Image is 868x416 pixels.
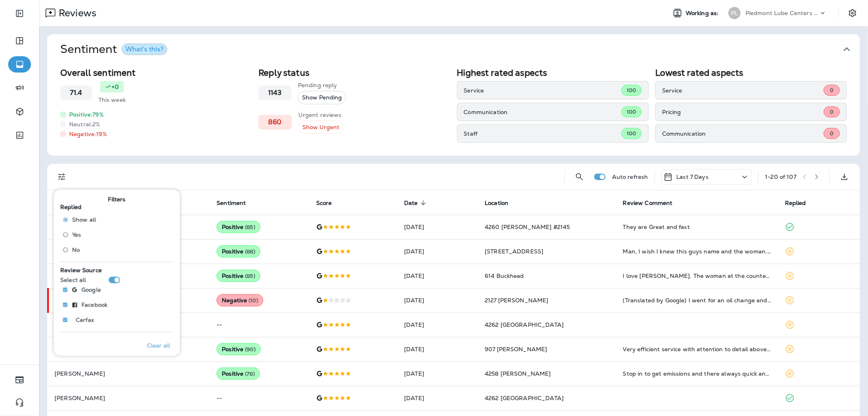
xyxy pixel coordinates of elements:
[245,224,255,231] span: ( 85 )
[404,199,429,207] span: Date
[623,200,673,207] span: Review Comment
[60,203,81,211] span: Replied
[623,223,772,231] div: They are Great and fast
[210,313,310,337] td: --
[55,395,203,401] p: [PERSON_NAME]
[54,169,70,185] button: Filters
[655,68,847,78] h2: Lowest rated aspects
[623,296,772,304] div: (Translated by Google) I went for an oil change and they did nothing. I asked them to check again...
[216,221,260,233] div: Positive
[125,46,164,53] div: What's this?
[398,239,478,264] td: [DATE]
[55,7,96,19] p: Reviews
[623,247,772,255] div: Man, I wish I knew this guys name and the woman. They were all so incredibly helpful and really w...
[686,10,720,17] span: Working as:
[627,108,636,115] span: 100
[485,321,564,328] span: 4262 [GEOGRAPHIC_DATA]
[69,110,104,119] p: Positive: 79 %
[457,68,649,78] h2: Highest rated aspects
[662,109,824,115] p: Pricing
[830,130,833,137] span: 0
[112,83,119,91] p: +0
[268,118,282,126] h3: 860
[662,130,824,137] p: Communication
[398,264,478,288] td: [DATE]
[627,130,636,137] span: 100
[98,96,126,104] p: This week
[765,174,796,180] div: 1 - 20 of 107
[69,120,100,128] p: Neutral: 2 %
[72,247,80,253] span: No
[485,272,524,280] span: 614 Buckhead
[298,121,343,134] button: Show Urgent
[316,200,332,207] span: Score
[47,64,860,156] div: SentimentWhat's this?
[55,370,203,377] p: [PERSON_NAME]
[623,199,683,207] span: Review Comment
[398,288,478,313] td: [DATE]
[612,174,648,180] p: Auto refresh
[404,200,418,207] span: Date
[216,294,263,306] div: Negative
[464,87,622,94] p: Service
[485,394,564,402] span: 4262 [GEOGRAPHIC_DATA]
[298,91,346,104] button: Show Pending
[54,185,180,356] div: Filters
[268,89,282,97] h3: 1143
[60,68,252,78] h2: Overall sentiment
[60,277,86,283] p: Select all
[108,196,126,203] span: Filters
[398,361,478,386] td: [DATE]
[216,200,246,207] span: Sentiment
[245,346,256,353] span: ( 90 )
[249,297,258,304] span: ( 10 )
[245,248,255,255] span: ( 88 )
[728,7,741,19] div: PL
[662,87,824,94] p: Service
[485,248,543,255] span: [STREET_ADDRESS]
[69,130,107,138] p: Negative: 19 %
[485,346,547,353] span: 907 [PERSON_NAME]
[70,89,82,97] h3: 71.4
[464,130,622,137] p: Staff
[485,200,508,207] span: Location
[60,42,167,56] h1: Sentiment
[216,343,261,355] div: Positive
[830,87,833,94] span: 0
[216,199,256,207] span: Sentiment
[210,386,310,410] td: --
[785,199,817,207] span: Replied
[623,272,772,280] div: I love Jiffy Lube. The woman at the counter was very helpful and didn’t try to get over on me whi...
[485,297,549,304] span: 2127 [PERSON_NAME]
[398,215,478,239] td: [DATE]
[72,231,81,238] span: Yes
[81,302,107,308] p: Facebook
[216,270,260,282] div: Positive
[81,286,101,293] p: Google
[54,34,866,64] button: SentimentWhat's this?
[298,81,346,89] p: Pending reply
[147,343,170,349] p: Clear all
[485,223,570,231] span: 4260 [PERSON_NAME] #2145
[76,317,94,323] p: Carfax
[464,109,622,115] p: Communication
[836,169,853,185] button: Export as CSV
[8,5,31,22] button: Expand Sidebar
[746,10,819,16] p: Piedmont Lube Centers LLC
[316,199,343,207] span: Score
[258,68,450,78] h2: Reply status
[398,337,478,361] td: [DATE]
[60,267,102,274] span: Review Source
[398,313,478,337] td: [DATE]
[676,174,708,180] p: Last 7 Days
[571,169,588,185] button: Search Reviews
[122,44,167,55] button: What's this?
[845,6,860,20] button: Settings
[245,370,255,377] span: ( 78 )
[398,386,478,410] td: [DATE]
[72,216,96,223] span: Show all
[298,111,343,119] p: Urgent reviews
[623,345,772,353] div: Very efficient service with attention to detail above and beyond the oil change. Great team!
[623,370,772,378] div: Stop in to get emissions and there always quick and friendly
[216,368,260,380] div: Positive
